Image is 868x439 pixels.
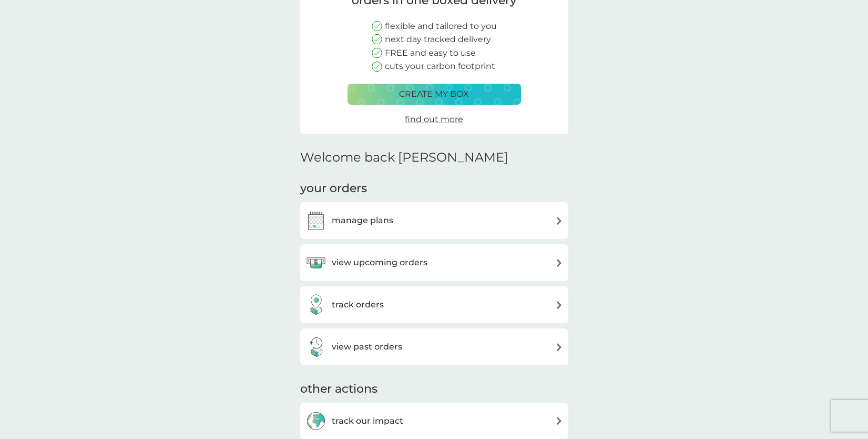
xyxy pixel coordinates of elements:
img: arrow right [555,301,563,309]
p: create my box [399,87,469,101]
h2: Welcome back [PERSON_NAME] [300,150,508,165]
img: arrow right [555,217,563,225]
p: flexible and tailored to you [385,19,497,33]
span: find out more [405,114,463,124]
h3: track orders [332,298,384,312]
img: arrow right [555,259,563,267]
h3: track our impact [332,414,403,428]
p: next day tracked delivery [385,33,491,46]
h3: your orders [300,181,367,197]
img: arrow right [555,343,563,351]
h3: manage plans [332,214,393,227]
h3: other actions [300,381,377,397]
button: create my box [348,84,521,105]
p: cuts your carbon footprint [385,59,495,73]
img: arrow right [555,417,563,425]
p: FREE and easy to use [385,46,476,60]
h3: view past orders [332,340,402,354]
a: find out more [405,113,463,126]
h3: view upcoming orders [332,256,427,270]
